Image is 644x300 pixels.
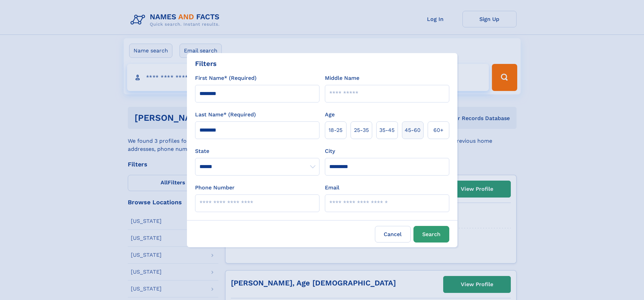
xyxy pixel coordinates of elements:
[195,184,235,192] label: Phone Number
[375,226,411,243] label: Cancel
[379,126,395,134] span: 35‑45
[195,59,217,69] div: Filters
[195,74,257,82] label: First Name* (Required)
[195,147,319,155] label: State
[195,111,256,119] label: Last Name* (Required)
[413,226,449,243] button: Search
[405,126,421,134] span: 45‑60
[325,184,339,192] label: Email
[325,111,335,119] label: Age
[354,126,369,134] span: 25‑35
[325,147,335,155] label: City
[329,126,342,134] span: 18‑25
[433,126,444,134] span: 60+
[325,74,359,82] label: Middle Name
